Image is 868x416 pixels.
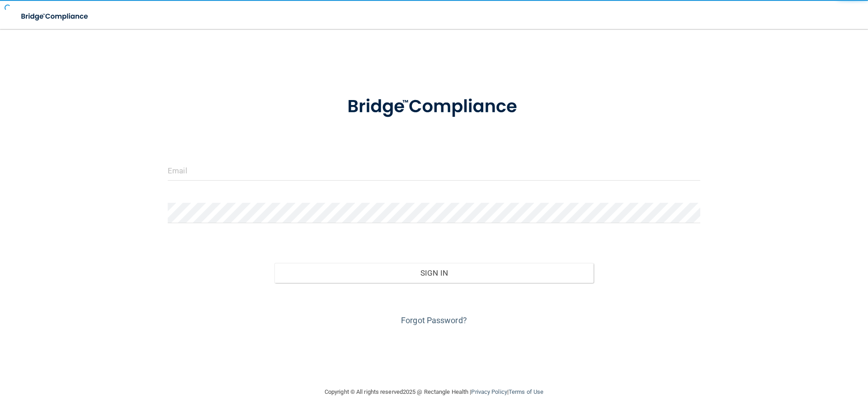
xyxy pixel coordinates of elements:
a: Privacy Policy [471,388,507,395]
img: bridge_compliance_login_screen.278c3ca4.svg [329,83,539,130]
input: Email [168,160,700,181]
img: bridge_compliance_login_screen.278c3ca4.svg [14,7,97,26]
button: Sign In [274,263,594,283]
div: Copyright © All rights reserved 2025 @ Rectangle Health | | [269,378,599,406]
a: Terms of Use [509,388,543,395]
a: Forgot Password? [401,316,467,325]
